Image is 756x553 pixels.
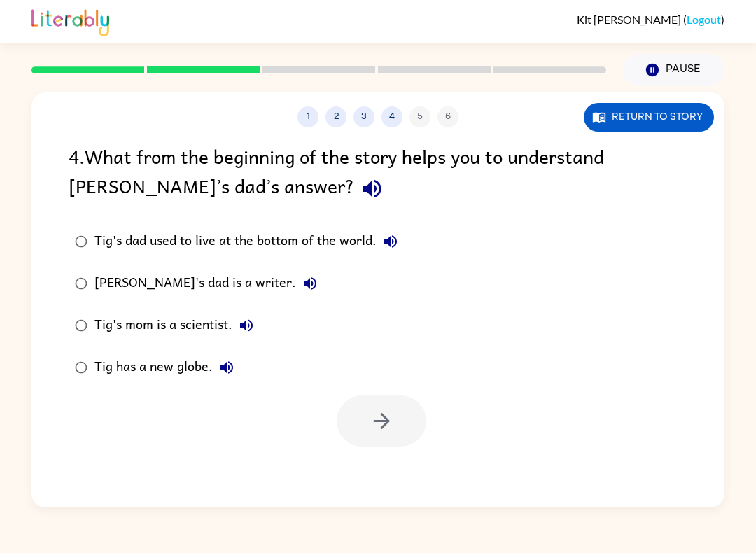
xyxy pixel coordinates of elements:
[94,353,241,381] div: Tig has a new globe.
[325,106,346,127] button: 2
[353,106,374,127] button: 3
[213,353,241,381] button: Tig has a new globe.
[687,13,721,26] a: Logout
[94,269,324,297] div: [PERSON_NAME]'s dad is a writer.
[31,6,109,36] img: Literably
[94,227,405,255] div: Tig's dad used to live at the bottom of the world.
[577,13,724,26] div: ( )
[94,311,260,339] div: Tig's mom is a scientist.
[584,103,714,132] button: Return to story
[296,269,324,297] button: [PERSON_NAME]'s dad is a writer.
[377,227,405,255] button: Tig's dad used to live at the bottom of the world.
[232,311,260,339] button: Tig's mom is a scientist.
[577,13,683,26] span: Kit [PERSON_NAME]
[69,141,687,206] div: 4 . What from the beginning of the story helps you to understand [PERSON_NAME]’s dad’s answer?
[381,106,402,127] button: 4
[623,54,724,86] button: Pause
[297,106,318,127] button: 1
